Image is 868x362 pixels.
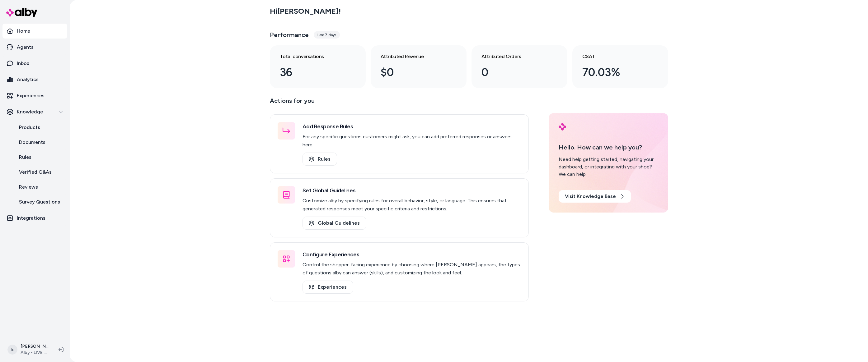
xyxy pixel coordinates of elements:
p: Hello. How can we help you? [559,143,658,152]
a: CSAT 70.03% [572,45,668,88]
h3: Total conversations [280,53,346,60]
p: Customize alby by specifying rules for overall behavior, style, or language. This ensures that ge... [303,197,521,213]
a: Documents [13,135,67,150]
span: Alby - LIVE on [DOMAIN_NAME] [21,350,49,356]
span: E [7,345,17,355]
a: Attributed Orders 0 [472,45,567,88]
p: Integrations [17,214,45,222]
div: Need help getting started, navigating your dashboard, or integrating with your shop? We can help. [559,156,658,178]
p: Analytics [17,76,39,83]
p: Actions for you [270,96,529,111]
a: Global Guidelines [303,217,366,230]
p: Products [19,124,40,131]
a: Experiences [2,88,67,103]
a: Rules [13,150,67,165]
button: E[PERSON_NAME]Alby - LIVE on [DOMAIN_NAME] [4,340,54,360]
a: Inbox [2,56,67,71]
div: $0 [381,64,447,81]
a: Rules [303,153,337,166]
p: Rules [19,154,31,161]
a: Attributed Revenue $0 [371,45,467,88]
p: Knowledge [17,108,43,116]
a: Experiences [303,281,353,294]
button: Knowledge [2,104,67,119]
a: Analytics [2,72,67,87]
a: Reviews [13,180,67,195]
a: Survey Questions [13,195,67,209]
p: [PERSON_NAME] [21,343,49,350]
h3: Attributed Orders [481,53,547,60]
div: 0 [481,64,547,81]
h3: Add Response Rules [303,122,521,131]
h3: Set Global Guidelines [303,186,521,195]
p: Inbox [17,60,29,67]
a: Products [13,120,67,135]
a: Visit Knowledge Base [559,190,631,203]
p: Experiences [17,92,45,99]
a: Total conversations 36 [270,45,366,88]
img: alby Logo [6,8,37,17]
h3: Performance [270,30,309,39]
a: Home [2,24,67,39]
p: Control the shopper-facing experience by choosing where [PERSON_NAME] appears, the types of quest... [303,261,521,277]
h2: Hi [PERSON_NAME] ! [270,7,341,16]
p: Survey Questions [19,198,60,206]
h3: CSAT [582,53,648,60]
div: 36 [280,64,346,81]
p: Verified Q&As [19,168,52,176]
h3: Attributed Revenue [381,53,447,60]
div: 70.03% [582,64,648,81]
img: alby Logo [559,123,566,131]
p: Reviews [19,183,38,191]
p: Agents [17,44,34,51]
a: Verified Q&As [13,165,67,180]
h3: Configure Experiences [303,250,521,259]
div: Last 7 days [314,31,340,39]
p: Home [17,27,30,35]
p: For any specific questions customers might ask, you can add preferred responses or answers here. [303,133,521,149]
a: Agents [2,40,67,55]
a: Integrations [2,211,67,226]
p: Documents [19,139,45,146]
